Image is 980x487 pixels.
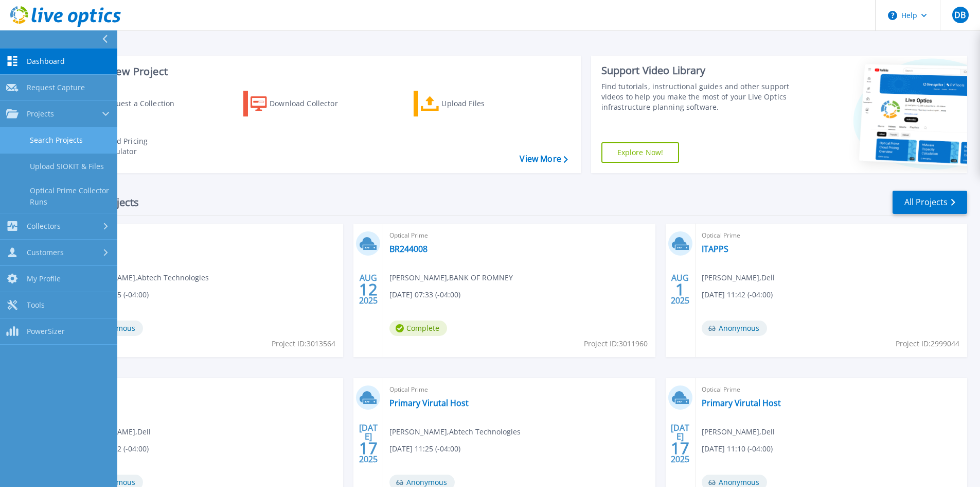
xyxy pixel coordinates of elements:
a: BR244008 [389,244,427,254]
span: 17 [671,444,689,452]
a: Cloud Pricing Calculator [73,133,188,159]
span: Request Capture [27,83,85,92]
div: [DATE] 2025 [670,425,690,462]
span: Optical Prime [389,230,649,241]
span: Anonymous [702,321,767,336]
a: Primary Virutal Host [389,398,469,408]
span: 17 [359,444,378,452]
span: My Profile [27,274,61,283]
div: [DATE] 2025 [359,425,378,462]
span: Optical Prime [702,384,961,395]
span: 12 [359,285,378,294]
span: Optical Prime [78,384,337,395]
a: View More [520,154,567,164]
a: ITAPPS [702,244,728,254]
a: Primary Virutal Host [702,398,781,408]
span: Project ID: 2999044 [896,338,959,349]
span: [PERSON_NAME] , Abtech Technologies [78,272,209,283]
div: Find tutorials, instructional guides and other support videos to help you make the most of your L... [601,81,793,112]
div: Download Collector [270,93,352,114]
span: Tools [27,300,45,310]
a: Explore Now! [601,142,680,163]
span: Optical Prime [389,384,649,395]
div: AUG 2025 [670,271,690,308]
span: [PERSON_NAME] , BANK OF ROMNEY [389,272,513,283]
div: Support Video Library [601,64,793,77]
div: Cloud Pricing Calculator [101,136,183,157]
span: Projects [27,109,54,119]
h3: Start a New Project [73,66,567,77]
span: [DATE] 11:25 (-04:00) [389,443,460,455]
span: Complete [389,321,447,336]
a: Download Collector [243,91,358,116]
div: Request a Collection [102,93,185,114]
span: [PERSON_NAME] , Dell [702,426,775,438]
span: Customers [27,248,64,257]
span: Dashboard [27,57,65,66]
span: PowerSizer [27,327,65,336]
a: Upload Files [414,91,528,116]
div: Upload Files [441,93,524,114]
span: [PERSON_NAME] , Abtech Technologies [389,426,521,438]
span: Optical Prime [702,230,961,241]
span: [PERSON_NAME] , Dell [702,272,775,283]
span: Project ID: 3011960 [584,338,648,349]
span: Optical Prime [78,230,337,241]
span: [DATE] 11:10 (-04:00) [702,443,773,455]
div: AUG 2025 [359,271,378,308]
a: Request a Collection [73,91,188,116]
span: Collectors [27,222,61,231]
span: 1 [675,285,685,294]
span: Project ID: 3013564 [272,338,335,349]
a: All Projects [893,191,967,214]
span: DB [954,11,966,19]
span: [DATE] 11:42 (-04:00) [702,289,773,300]
span: [DATE] 07:33 (-04:00) [389,289,460,300]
